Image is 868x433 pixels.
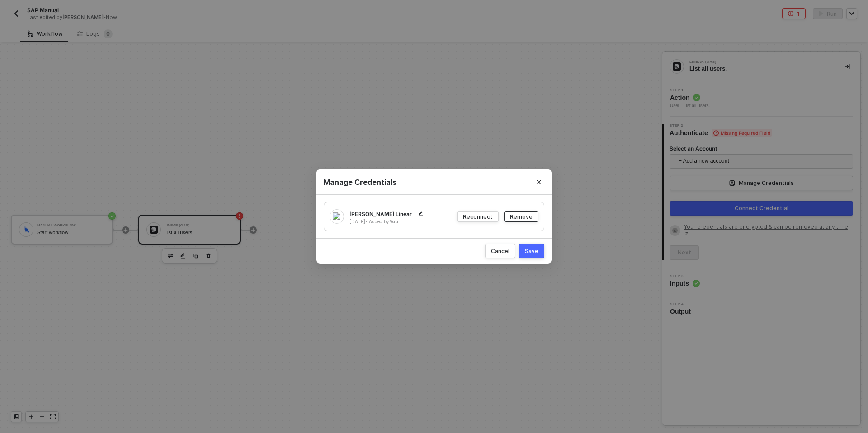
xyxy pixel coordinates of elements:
[510,213,533,221] div: Remove
[28,30,63,38] div: Workflow
[739,179,794,187] div: Manage Credentials
[349,218,432,225] div: [DATE] • Added by
[788,11,793,16] span: icon-error-page
[165,224,232,227] div: Linear (OAS)
[485,244,515,258] button: Cancel
[27,6,59,14] span: SAP Manual
[491,247,509,255] div: Cancel
[236,212,243,220] span: icon-error-page
[165,250,176,261] button: edit-cred
[190,250,201,261] button: copy-block
[39,414,45,419] span: icon-minus
[670,274,700,278] span: Step 3
[813,8,843,19] button: activateRun
[735,205,788,212] div: Connect Credential
[389,219,398,224] b: You
[670,279,700,288] span: Inputs
[670,89,710,92] span: Step 1
[782,8,806,19] button: 1
[13,10,20,17] img: back
[22,226,30,233] img: icon
[104,29,113,38] sup: 0
[28,414,34,419] span: icon-play
[662,124,860,260] div: Step 2Authenticate Missing Required FieldSelect an Account+ Add a new accountManage CredentialsCo...
[670,128,772,137] span: Authenticate
[180,253,186,259] img: edit-cred
[670,145,853,152] label: Select an Account
[670,124,772,127] span: Step 2
[679,154,848,169] span: + Add a new account
[673,62,681,71] img: integration-icon
[77,29,113,38] div: Logs
[168,254,173,258] img: edit-cred
[729,180,735,186] span: icon-manage-credentials
[11,8,22,19] button: back
[123,227,128,233] span: icon-play
[324,178,544,187] div: Manage Credentials
[670,245,699,260] button: Next
[463,213,493,221] div: Reconnect
[670,102,710,109] div: User - List all users.
[670,307,694,316] span: Output
[670,302,694,306] span: Step 4
[845,64,850,69] span: icon-collapse-right
[50,414,56,419] span: icon-expand
[27,14,413,21] div: Last edited by - Now
[670,93,710,102] span: Action
[178,250,189,261] button: edit-cred
[519,244,544,258] button: Save
[165,230,232,235] div: List all users.
[526,169,552,195] button: Close
[670,176,853,190] button: Manage Credentials
[662,89,860,109] div: Step 1Action User - List all users.
[150,226,158,234] img: icon
[250,227,256,233] span: icon-play
[712,129,772,137] span: Missing Required Field
[193,253,198,259] img: copy-block
[689,60,825,64] div: Linear (OAS)
[37,224,105,227] div: Manual Workflow
[108,212,116,220] span: icon-success-page
[797,10,800,18] div: 1
[333,212,341,221] img: integration-icon
[457,211,499,222] button: Reconnect
[504,211,538,222] button: Remove
[684,223,853,238] a: Your credentials are encrypted & can be removed at any time ↗
[349,208,432,219] div: [PERSON_NAME] Linear
[62,14,104,20] span: [PERSON_NAME]
[525,247,538,255] div: Save
[37,230,105,235] div: Start workflow
[689,65,830,73] div: List all users.
[670,201,853,216] button: Connect Credential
